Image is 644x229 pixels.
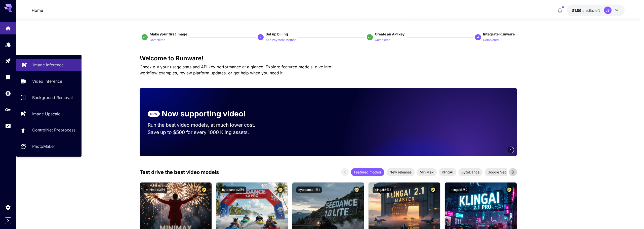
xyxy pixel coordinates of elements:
p: ControlNet Preprocess [32,127,75,133]
p: NEW [150,112,157,116]
button: bytedance:1@1 [296,187,322,193]
div: Playground [5,58,11,64]
span: credits left [582,8,600,13]
div: Settings [5,204,11,210]
p: 4 [477,35,479,39]
button: Certified Model – Vetted for best performance and includes a commercial license. [353,187,360,193]
span: Make your first image [150,32,187,36]
p: Image Upscale [32,111,60,117]
p: Now supporting video! [162,108,246,119]
span: $1.89 [572,8,582,13]
a: ControlNet Preprocess [16,124,82,136]
p: PhotoMaker [32,143,55,149]
button: Certified Model – Vetted for best performance and includes a commercial license. [277,187,284,193]
span: Featured models [351,169,384,175]
a: Image Inference [16,59,82,71]
div: Home [5,24,11,31]
button: Certified Model – Vetted for best performance and includes a commercial license. [506,187,513,193]
p: Video Inference [32,78,62,84]
button: minimax:3@1 [144,187,167,193]
a: PhotoMaker [16,140,82,153]
div: JS [604,7,612,14]
span: Google Veo [485,169,509,175]
div: Wallet [5,90,11,97]
p: Completed [375,38,390,42]
p: Home [32,7,43,13]
button: klingai:5@2 [449,187,469,193]
p: Test drive the best video models [140,168,219,176]
p: Save up to $500 for every 1000 Kling assets. [148,129,265,136]
p: Add Payment Method [266,38,296,42]
p: Image Inference [33,62,64,68]
button: Certified Model – Vetted for best performance and includes a commercial license. [429,187,436,193]
a: Video Inference [16,75,82,87]
span: Create an API key [375,32,405,36]
button: klingai:5@3 [373,187,393,193]
div: API Keys [5,107,11,113]
p: Completed [150,38,165,42]
p: Completed [483,38,499,42]
div: Usage [5,123,11,129]
a: Background Removal [16,91,82,104]
span: 4 [510,148,511,152]
div: $1.88595 [572,8,600,13]
span: Set up billing [266,32,288,36]
p: Run the best video models, at much lower cost. [148,121,265,129]
h3: Welcome to Runware! [140,55,517,62]
div: Models [5,41,11,47]
p: Background Removal [32,95,73,101]
nav: breadcrumb [32,7,43,13]
button: $1.88595 [567,5,625,16]
button: bytedance:2@1 [220,187,246,193]
span: KlingAI [439,169,456,175]
div: Library [5,74,11,80]
span: ByteDance [458,169,482,175]
span: New releases [386,169,415,175]
span: Check out your usage stats and API key performance at a glance. Explore featured models, dive int... [140,64,331,75]
button: Expand sidebar [5,217,11,224]
span: MiniMax [417,169,437,175]
a: Image Upscale [16,108,82,120]
button: Certified Model – Vetted for best performance and includes a commercial license. [201,187,208,193]
span: Integrate Runware [483,32,515,36]
p: 2 [260,35,261,39]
